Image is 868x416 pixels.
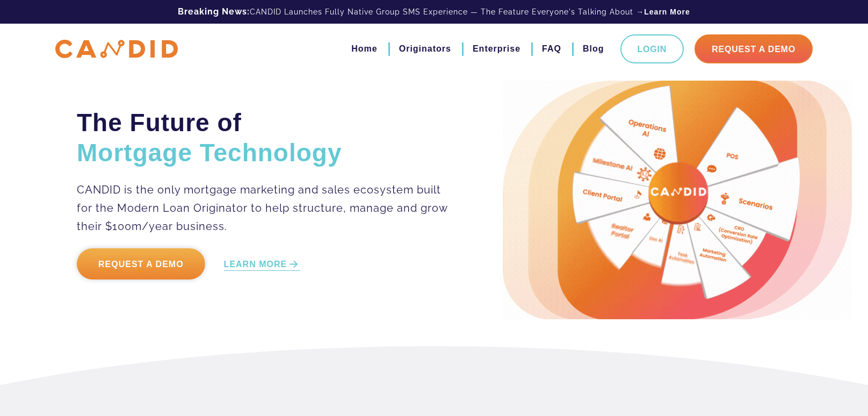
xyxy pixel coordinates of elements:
[77,248,205,279] a: Request a Demo
[351,40,377,58] a: Home
[77,107,449,168] h2: The Future of
[55,40,178,59] img: CANDID APP
[583,40,604,58] a: Blog
[224,259,301,271] a: LEARN MORE
[503,81,852,319] img: Candid Hero Image
[695,34,813,63] a: Request A Demo
[178,6,250,17] b: Breaking News:
[77,139,342,167] span: Mortgage Technology
[473,40,520,58] a: Enterprise
[399,40,451,58] a: Originators
[77,181,449,235] p: CANDID is the only mortgage marketing and sales ecosystem built for the Modern Loan Originator to...
[542,40,561,58] a: FAQ
[644,6,690,17] a: Learn More
[620,34,684,63] a: Login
